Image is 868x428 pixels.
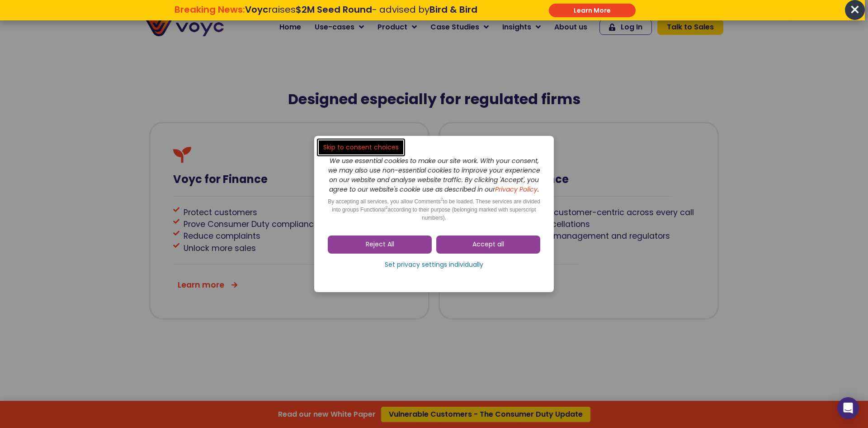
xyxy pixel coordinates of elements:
[328,156,540,194] i: We use essential cookies to make our site work. With your consent, we may also use non-essential ...
[328,198,540,221] span: By accepting all services, you allow Comments to be loaded. These services are divided into group...
[495,185,538,194] a: Privacy Policy
[366,240,394,249] span: Reject All
[385,260,483,269] span: Set privacy settings individually
[436,236,540,254] a: Accept all
[385,205,387,210] sup: 2
[441,197,443,202] sup: 2
[328,236,432,254] a: Reject All
[472,240,504,249] span: Accept all
[328,258,540,272] a: Set privacy settings individually
[319,140,403,154] a: Skip to consent choices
